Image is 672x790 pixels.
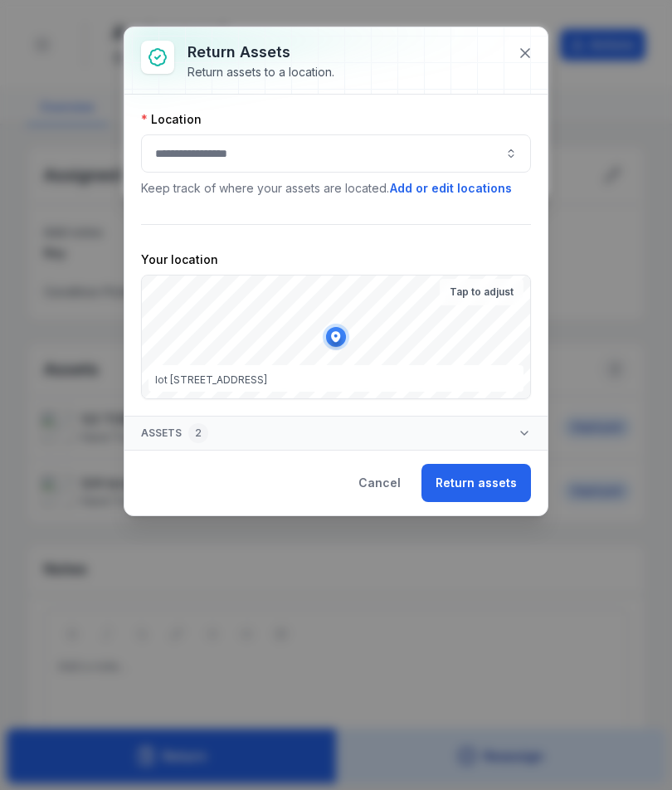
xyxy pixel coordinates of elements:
label: Your location [141,251,218,268]
label: Location [141,111,202,128]
button: Return assets [421,464,531,502]
button: Assets2 [124,417,548,450]
p: Keep track of where your assets are located. [141,179,531,197]
button: Cancel [344,464,415,502]
canvas: Map [142,276,530,398]
div: 2 [188,423,208,443]
span: lot [STREET_ADDRESS] [155,373,267,386]
strong: Tap to adjust [450,285,514,299]
div: Return assets to a location. [187,64,334,80]
h3: Return assets [187,41,334,64]
span: Assets [141,423,208,443]
button: Add or edit locations [389,179,513,197]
